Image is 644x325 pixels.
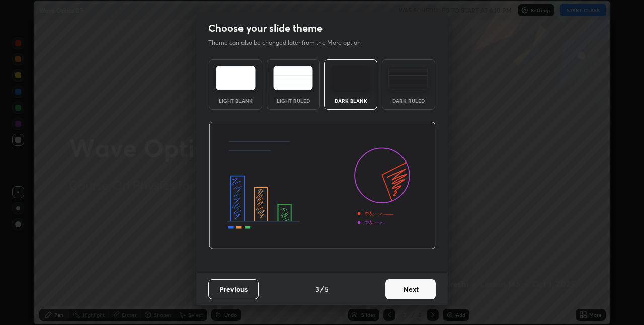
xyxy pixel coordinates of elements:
[320,284,324,294] h4: /
[273,98,313,103] div: Light Ruled
[208,279,259,299] button: Previous
[388,98,429,103] div: Dark Ruled
[385,279,436,299] button: Next
[208,38,371,47] p: Theme can also be changed later from the More option
[273,66,313,90] img: lightRuledTheme.5fabf969.svg
[208,22,323,35] h2: Choose your slide theme
[216,66,256,90] img: lightTheme.e5ed3b09.svg
[215,98,256,103] div: Light Blank
[331,66,371,90] img: darkTheme.f0cc69e5.svg
[325,284,329,294] h4: 5
[388,66,428,90] img: darkRuledTheme.de295e13.svg
[209,122,436,250] img: darkThemeBanner.d06ce4a2.svg
[331,98,371,103] div: Dark Blank
[315,284,319,294] h4: 3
